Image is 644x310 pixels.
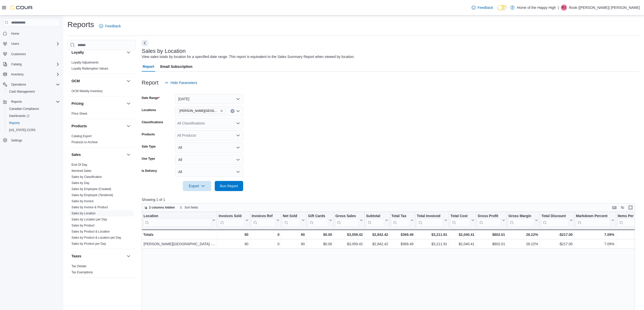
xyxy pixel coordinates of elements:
[71,123,124,129] button: Products
[71,181,90,185] a: Sales by Day
[71,187,111,191] a: Sales by Employee (Created)
[283,214,301,227] div: Net Sold
[71,163,87,167] a: End Of Day
[391,214,409,227] div: Total Tax
[71,187,111,191] span: Sales by Employee (Created)
[71,67,108,71] span: Loyalty Redemption Values
[335,241,363,247] div: $3,059.42
[71,199,94,203] a: Sales by Invoice
[71,140,98,144] span: Products to Archive
[149,205,175,210] span: 2 columns hidden
[171,80,197,85] span: Hide Parameters
[71,175,102,179] span: Sales by Classification
[177,108,225,114] span: Kingston - Brock Street - Fire & Flower
[71,264,86,268] a: Tax Details
[175,142,243,153] button: All
[417,241,447,247] div: $3,211.91
[451,214,470,219] div: Total Cost
[71,254,81,259] h3: Taxes
[9,61,60,67] span: Catalog
[71,140,98,144] a: Products to Archive
[541,232,573,238] div: -$217.00
[71,152,124,157] button: Sales
[252,214,275,219] div: Invoices Ref
[9,137,24,143] a: Settings
[11,62,22,66] span: Catalog
[71,205,108,209] a: Sales by Invoice & Product
[186,181,208,191] span: Export
[71,218,107,221] a: Sales by Location per Day
[478,232,505,238] div: $802.01
[9,61,24,67] button: Catalog
[9,51,28,57] a: Customers
[142,108,156,112] label: Locations
[71,271,93,274] a: Tax Exemptions
[175,94,243,104] button: [DATE]
[541,214,568,219] div: Total Discount
[9,99,60,105] span: Reports
[11,100,22,104] span: Reports
[142,120,163,124] label: Classifications
[9,71,60,77] span: Inventory
[252,232,279,238] div: 0
[71,89,103,93] a: OCM Weekly Inventory
[142,96,160,100] label: Date Range
[308,241,332,247] div: $0.00
[71,134,92,138] a: Catalog Export
[335,232,363,238] div: $3,059.42
[67,162,136,249] div: Sales
[470,3,495,13] a: Feedback
[11,82,26,87] span: Operations
[144,241,215,247] div: [PERSON_NAME][GEOGRAPHIC_DATA] - Fire & Flower
[236,109,240,113] button: Open list of options
[308,214,328,227] div: Gift Card Sales
[142,48,186,54] h3: Sales by Location
[230,109,235,113] button: Clear input
[71,78,80,84] h3: OCM
[5,127,62,134] button: [US_STATE] CCRS
[71,175,102,179] a: Sales by Classification
[497,5,508,10] input: Dark Mode
[417,214,447,227] button: Total Invoiced
[308,232,332,238] div: $0.00
[11,138,22,142] span: Settings
[71,181,90,185] span: Sales by Day
[283,214,301,219] div: Net Sold
[67,88,136,96] div: OCM
[71,230,110,233] a: Sales by Product & Location
[5,119,62,127] button: Reports
[451,214,470,227] div: Total Cost
[71,112,87,115] a: Price Sheet
[1,61,62,68] button: Catalog
[252,214,279,227] button: Invoices Ref
[142,40,148,46] button: Next
[561,5,567,11] div: Rook (Jazmin) Campbell
[9,107,39,111] span: Canadian Compliance
[569,5,640,11] p: Rook ([PERSON_NAME]) [PERSON_NAME]
[517,5,556,11] p: Home of the Happy High
[67,19,94,30] h1: Reports
[252,214,275,227] div: Invoices Ref
[71,236,121,240] span: Sales by Product & Location per Day
[9,31,21,37] a: Home
[1,71,62,78] button: Inventory
[478,214,505,227] button: Gross Profit
[335,214,359,219] div: Gross Sales
[71,163,87,167] span: End Of Day
[71,169,92,173] a: Itemized Sales
[5,88,62,95] button: Cash Management
[7,113,60,119] span: Dashboards
[175,167,243,177] button: All
[541,241,573,247] div: -$217.00
[71,169,92,173] span: Itemized Sales
[5,105,62,112] button: Canadian Compliance
[180,108,219,113] span: [PERSON_NAME][GEOGRAPHIC_DATA] - Fire & Flower
[558,5,559,11] p: |
[71,242,106,246] span: Sales by Product per Day
[628,204,634,211] button: Enter fullscreen
[611,204,617,211] button: Keyboard shortcuts
[576,232,614,238] div: 7.09%
[11,52,26,56] span: Customers
[220,183,238,189] span: Run Report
